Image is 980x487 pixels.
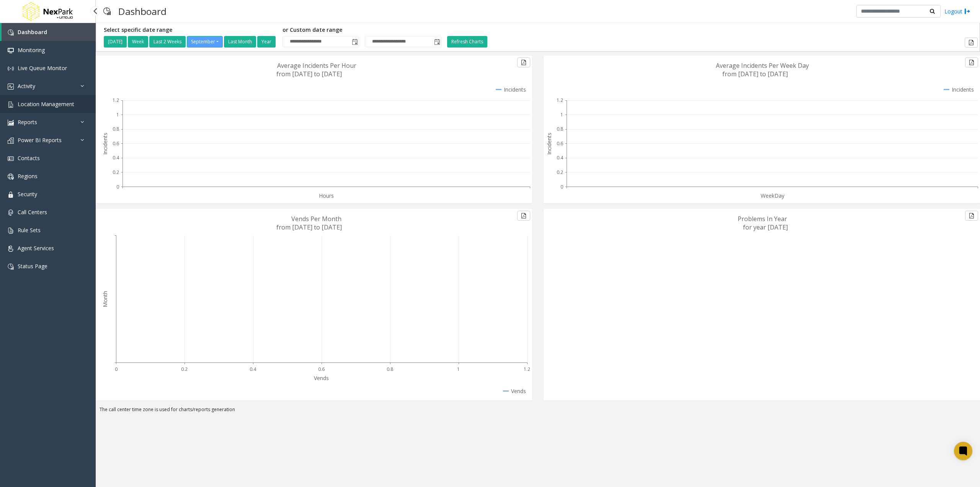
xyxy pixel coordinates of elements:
[2,23,96,41] a: Dashboard
[8,264,14,270] img: 'icon'
[557,169,563,175] text: 0.2
[387,366,393,372] text: 0.8
[101,291,109,307] text: Month
[18,118,37,126] span: Reports
[8,246,14,252] img: 'icon'
[18,154,40,162] span: Contacts
[18,64,67,72] span: Live Queue Monitor
[113,97,119,103] text: 1.2
[8,48,14,54] img: 'icon'
[276,223,342,231] text: from [DATE] to [DATE]
[276,70,342,78] text: from [DATE] to [DATE]
[18,100,74,108] span: Location Management
[965,57,978,67] button: Export to pdf
[116,112,119,118] text: 1
[447,36,487,48] button: Refresh Charts
[761,192,785,199] text: WeekDay
[116,184,119,190] text: 0
[8,102,14,108] img: 'icon'
[457,366,460,372] text: 1
[8,174,14,180] img: 'icon'
[314,374,329,382] text: Vends
[113,126,119,132] text: 0.8
[557,97,563,103] text: 1.2
[149,36,186,48] button: Last 2 Weeks
[517,57,530,67] button: Export to pdf
[96,406,980,417] div: The call center time zone is used for charts/reports generation
[113,154,119,161] text: 0.4
[738,215,787,223] text: Problems In Year
[8,84,14,90] img: 'icon'
[8,192,14,198] img: 'icon'
[722,70,788,78] text: from [DATE] to [DATE]
[8,30,14,36] img: 'icon'
[557,154,563,161] text: 0.4
[257,36,276,48] button: Year
[115,366,118,372] text: 0
[8,156,14,162] img: 'icon'
[113,140,119,147] text: 0.6
[101,133,109,155] text: Incidents
[250,366,256,372] text: 0.4
[18,208,47,216] span: Call Centers
[433,36,441,47] span: Toggle popup
[8,120,14,126] img: 'icon'
[8,210,14,216] img: 'icon'
[557,126,563,132] text: 0.8
[560,184,563,190] text: 0
[560,112,563,118] text: 1
[944,7,970,15] a: Logout
[18,172,38,180] span: Regions
[517,211,530,221] button: Export to pdf
[224,36,256,48] button: Last Month
[350,36,359,47] span: Toggle popup
[104,27,277,33] h5: Select specific date range
[18,136,62,144] span: Power BI Reports
[181,366,188,372] text: 0.2
[964,7,970,15] img: logout
[743,223,788,231] text: for year [DATE]
[557,140,563,147] text: 0.6
[283,27,441,33] h5: or Custom date range
[103,2,111,21] img: pageIcon
[18,82,35,90] span: Activity
[319,192,334,199] text: Hours
[8,228,14,234] img: 'icon'
[113,169,119,175] text: 0.2
[524,366,530,372] text: 1.2
[8,66,14,72] img: 'icon'
[716,61,809,70] text: Average Incidents Per Week Day
[318,366,325,372] text: 0.6
[277,61,356,70] text: Average Incidents Per Hour
[128,36,148,48] button: Week
[18,28,47,36] span: Dashboard
[18,262,47,270] span: Status Page
[8,138,14,144] img: 'icon'
[187,36,223,48] button: September
[965,211,978,221] button: Export to pdf
[291,215,341,223] text: Vends Per Month
[18,190,37,198] span: Security
[18,226,41,234] span: Rule Sets
[104,36,127,48] button: [DATE]
[546,133,553,155] text: Incidents
[18,244,54,252] span: Agent Services
[965,38,978,48] button: Export to pdf
[114,2,170,21] h3: Dashboard
[18,46,45,54] span: Monitoring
